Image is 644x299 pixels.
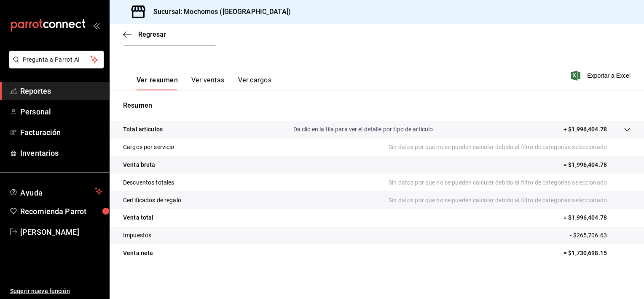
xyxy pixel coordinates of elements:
a: Pregunta a Parrot AI [6,61,104,70]
p: Da clic en la fila para ver el detalle por tipo de artículo [293,125,433,134]
button: Ver cargos [238,76,272,90]
p: = $1,730,698.15 [563,249,631,258]
p: Sin datos por que no se pueden calcular debido al filtro de categorías seleccionado [389,178,631,187]
button: Pregunta a Parrot AI [9,51,104,68]
p: Sin datos por que no se pueden calcular debido al filtro de categorías seleccionado [389,143,631,152]
button: Ver resumen [137,76,178,90]
span: [PERSON_NAME] [20,226,102,238]
p: Venta total [123,213,153,222]
p: Descuentos totales [123,178,174,187]
span: Ayuda [20,186,91,196]
p: = $1,996,404.78 [563,160,631,169]
button: open_drawer_menu [93,22,99,29]
button: Regresar [123,30,166,38]
p: Resumen [123,101,631,111]
div: navigation tabs [137,76,271,90]
button: Exportar a Excel [573,71,631,81]
p: Venta neta [123,249,153,258]
span: Reportes [20,85,102,97]
h3: Sucursal: Mochomos ([GEOGRAPHIC_DATA]) [147,7,291,17]
p: Total artículos [123,125,163,134]
p: Sin datos por que no se pueden calcular debido al filtro de categorías seleccionado [389,196,631,205]
p: = $1,996,404.78 [563,213,631,222]
p: Impuestos [123,231,151,240]
span: Personal [20,106,102,117]
p: - $265,706.63 [570,231,631,240]
p: Venta bruta [123,160,155,169]
span: Regresar [138,30,166,38]
p: Certificados de regalo [123,196,181,205]
p: + $1,996,404.78 [563,125,607,134]
span: Recomienda Parrot [20,206,102,217]
span: Inventarios [20,147,102,159]
span: Facturación [20,127,102,138]
span: Sugerir nueva función [10,287,102,296]
p: Cargos por servicio [123,143,174,152]
button: Ver ventas [191,76,225,90]
span: Pregunta a Parrot AI [23,55,91,64]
